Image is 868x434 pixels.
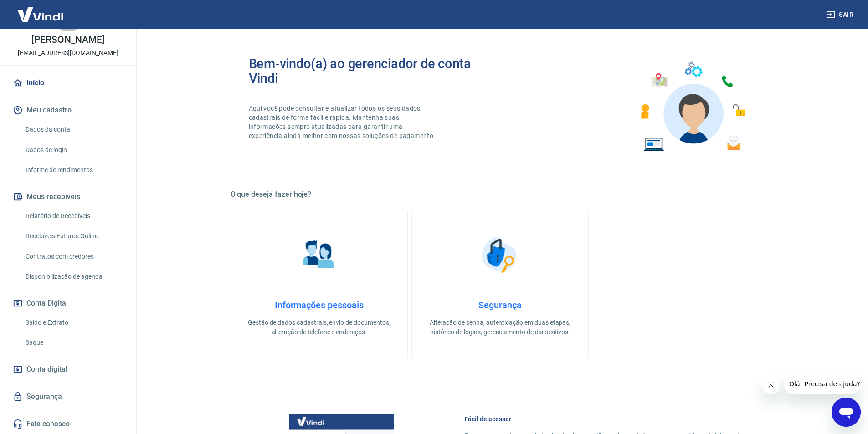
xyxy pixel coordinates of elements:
[246,318,393,337] p: Gestão de dados cadastrais, envio de documentos, alteração de telefone e endereços.
[231,190,770,199] h5: O que deseja fazer hoje?
[246,300,393,311] h4: Informações pessoais
[31,35,104,45] p: [PERSON_NAME]
[477,232,523,278] img: Segurança
[426,300,574,311] h4: Segurança
[296,232,342,278] img: Informações pessoais
[11,187,125,207] button: Meus recebíveis
[784,374,861,394] iframe: Mensagem da empresa
[11,414,125,434] a: Fale conosco
[411,210,589,359] a: SegurançaSegurançaAlteração de senha, autenticação em duas etapas, histórico de logins, gerenciam...
[22,313,125,332] a: Saldo e Extrato
[22,207,125,225] a: Relatório de Recebíveis
[11,100,125,120] button: Meu cadastro
[22,247,125,266] a: Contratos com credores
[11,73,125,93] a: Início
[11,0,70,28] img: Vindi
[18,48,118,58] p: [EMAIL_ADDRESS][DOMAIN_NAME]
[26,363,67,376] span: Conta digital
[249,104,437,140] p: Aqui você pode consultar e atualizar todos os seus dados cadastrais de forma fácil e rápida. Mant...
[11,293,125,313] button: Conta Digital
[22,161,125,179] a: Informe de rendimentos
[22,267,125,286] a: Disponibilização de agenda
[249,56,500,86] h2: Bem-vindo(a) ao gerenciador de conta Vindi
[11,359,125,379] a: Conta digital
[22,333,125,352] a: Saque
[11,387,125,407] a: Segurança
[22,227,125,245] a: Recebíveis Futuros Online
[762,376,780,394] iframe: Fechar mensagem
[22,141,125,159] a: Dados de login
[824,6,857,23] button: Sair
[465,414,748,424] h6: Fácil de acessar
[426,318,574,337] p: Alteração de senha, autenticação em duas etapas, histórico de logins, gerenciamento de dispositivos.
[632,56,752,157] img: Imagem de um avatar masculino com diversos icones exemplificando as funcionalidades do gerenciado...
[22,120,125,139] a: Dados da conta
[832,398,861,427] iframe: Botão para abrir a janela de mensagens
[231,210,408,359] a: Informações pessoaisInformações pessoaisGestão de dados cadastrais, envio de documentos, alteraçã...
